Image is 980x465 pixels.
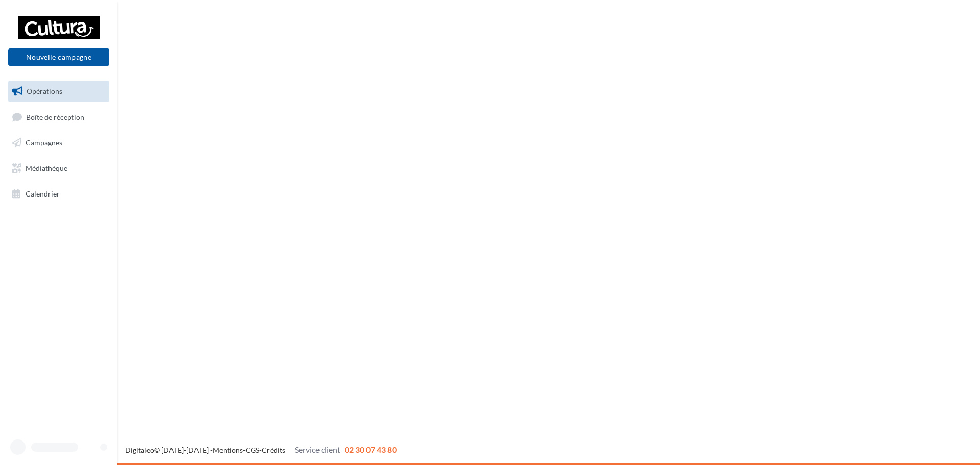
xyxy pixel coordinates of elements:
[213,446,243,454] a: Mentions
[6,158,111,179] a: Médiathèque
[246,446,259,454] a: CGS
[26,164,67,173] span: Médiathèque
[6,183,111,205] a: Calendrier
[125,446,154,454] a: Digitaleo
[26,189,60,198] span: Calendrier
[125,446,397,454] span: © [DATE]-[DATE] - - -
[6,106,111,128] a: Boîte de réception
[6,132,111,154] a: Campagnes
[8,48,109,66] button: Nouvelle campagne
[262,446,285,454] a: Crédits
[6,81,111,102] a: Opérations
[26,138,62,147] span: Campagnes
[345,445,397,454] span: 02 30 07 43 80
[27,87,62,95] span: Opérations
[26,112,84,121] span: Boîte de réception
[295,445,340,454] span: Service client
